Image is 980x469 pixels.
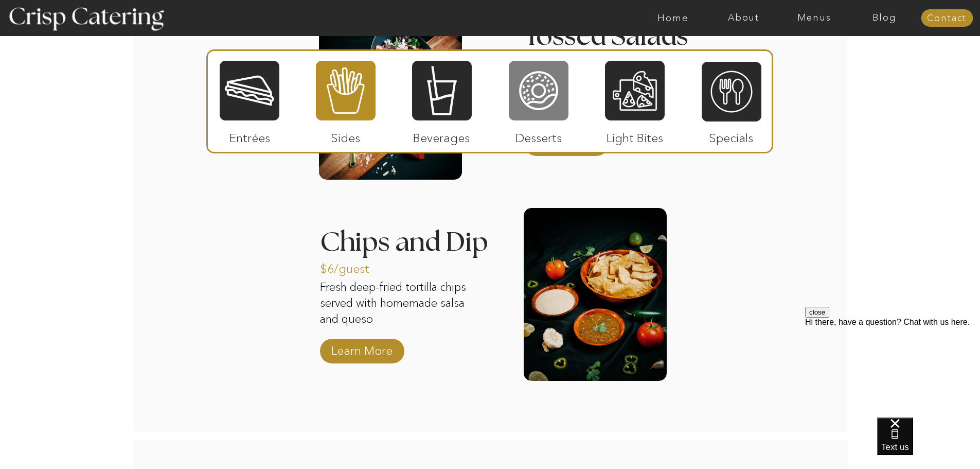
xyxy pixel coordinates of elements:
a: Home [638,13,708,23]
p: Fresh deep-fried tortilla chips served with homemade salsa and queso [320,280,471,329]
iframe: podium webchat widget prompt [805,307,980,430]
p: Entrées [216,120,284,150]
p: Light Bites [601,120,669,150]
a: Blog [849,13,920,23]
a: About [708,13,779,23]
p: Desserts [505,120,573,150]
iframe: podium webchat widget bubble [877,418,980,469]
p: Sides [311,120,380,150]
p: $6/guest [320,251,388,281]
p: Beverages [407,120,476,150]
a: Learn More [532,126,600,156]
h3: Chips and Dip [320,229,497,242]
h3: Tossed Salads [524,23,700,48]
a: Menus [779,13,849,23]
a: Learn More [328,333,396,363]
p: $5/guest [525,44,594,74]
a: Contact [921,13,973,24]
p: Specials [697,120,765,150]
